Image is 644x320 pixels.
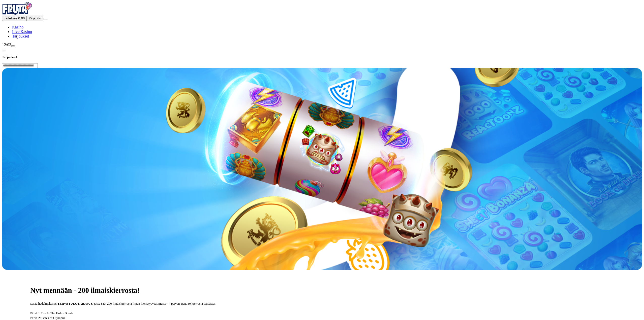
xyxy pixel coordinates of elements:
nav: Primary [2,2,642,39]
button: live-chat [11,45,15,47]
a: Live Kasino [12,29,32,34]
a: Kasino [12,25,23,29]
img: Fruta [2,2,32,15]
a: Fruta [2,11,32,15]
span: Fire In The Hole xBomb [41,311,73,315]
h3: Tarjoukset [2,55,642,60]
button: Talletusplus icon€ 0.00 [2,16,27,21]
a: Tarjoukset [12,34,29,38]
h1: Nyt mennään - 200 ilmaiskierrosta! [30,286,614,295]
button: menu [43,19,47,20]
span: Talletus [4,16,15,20]
input: Search [2,63,38,68]
span: Kirjaudu [29,16,41,20]
strong: TERVETULOTARJOUS [57,302,93,305]
span: € 0.00 [15,16,25,20]
button: chevron-left icon [2,50,6,51]
p: Lataa hedelmäkoriisi , jossa saat 200 ilmaiskierrosta ilman kierrätysvaatimusta - 4 päivän ajan, ... [30,301,614,306]
nav: Main menu [2,25,642,39]
img: Kasinon Tervetulotarjous [2,68,642,270]
span: 12:03 [2,43,11,47]
button: Kirjaudu [27,16,43,21]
